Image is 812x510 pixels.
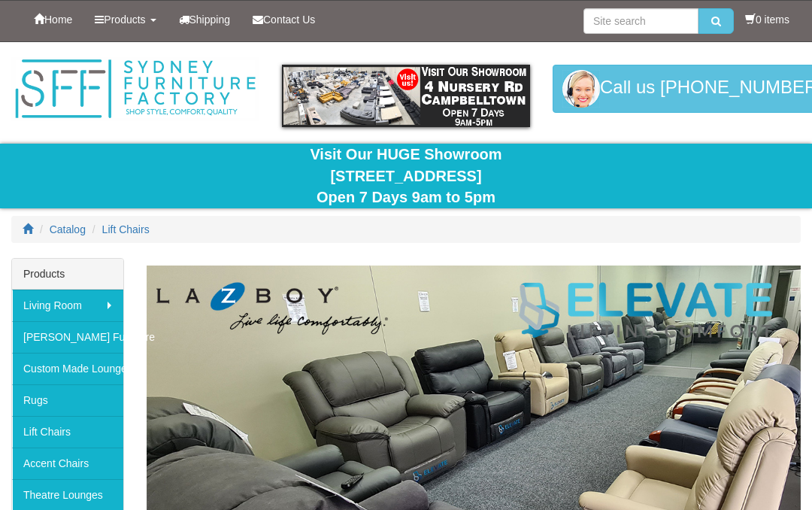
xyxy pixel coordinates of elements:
a: Home [23,1,83,38]
a: [PERSON_NAME] Furniture [12,321,123,353]
div: Visit Our HUGE Showroom [STREET_ADDRESS] Open 7 Days 9am to 5pm [11,144,801,208]
img: showroom.gif [282,65,530,127]
a: Catalog [50,223,86,235]
a: Contact Us [241,1,326,38]
a: Lift Chairs [102,223,150,235]
a: Shipping [168,1,242,38]
li: 0 items [745,12,789,27]
span: Home [44,14,72,26]
span: Contact Us [263,14,315,26]
img: Sydney Furniture Factory [11,57,259,121]
input: Site search [583,8,698,34]
span: Shipping [189,14,231,26]
a: Custom Made Lounges [12,353,123,384]
a: Lift Chairs [12,416,123,448]
span: Products [104,14,145,26]
a: Accent Chairs [12,448,123,479]
a: Rugs [12,384,123,416]
a: Products [83,1,167,38]
div: Products [12,259,123,290]
a: Living Room [12,290,123,321]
